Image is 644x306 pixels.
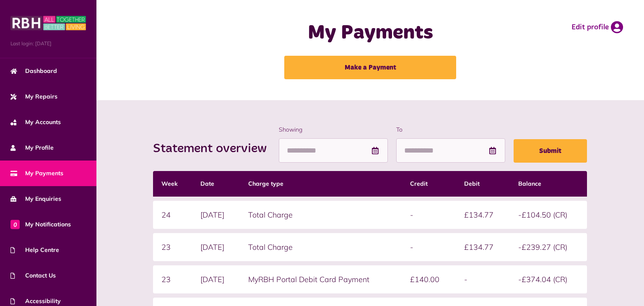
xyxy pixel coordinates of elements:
[10,271,56,280] span: Contact Us
[10,220,20,229] span: 0
[10,118,61,127] span: My Accounts
[240,171,402,197] th: Charge type
[396,125,505,134] label: To
[10,143,54,152] span: My Profile
[510,265,587,293] td: -£374.04 (CR)
[10,246,59,254] span: Help Centre
[456,265,510,293] td: -
[192,201,240,229] td: [DATE]
[510,201,587,229] td: -£104.50 (CR)
[456,201,510,229] td: £134.77
[192,171,240,197] th: Date
[153,141,275,156] h2: Statement overview
[456,171,510,197] th: Debit
[10,67,57,75] span: Dashboard
[240,233,402,261] td: Total Charge
[284,56,456,79] a: Make a Payment
[10,297,61,306] span: Accessibility
[192,233,240,261] td: [DATE]
[402,265,456,293] td: £140.00
[153,233,192,261] td: 23
[10,40,86,47] span: Last login: [DATE]
[402,233,456,261] td: -
[456,233,510,261] td: £134.77
[153,171,192,197] th: Week
[279,125,388,134] label: Showing
[242,21,499,45] h1: My Payments
[10,15,86,31] img: MyRBH
[153,265,192,293] td: 23
[10,220,71,229] span: My Notifications
[10,194,61,203] span: My Enquiries
[402,171,456,197] th: Credit
[402,201,456,229] td: -
[240,201,402,229] td: Total Charge
[10,169,63,178] span: My Payments
[514,139,587,163] button: Submit
[510,233,587,261] td: -£239.27 (CR)
[153,201,192,229] td: 24
[240,265,402,293] td: MyRBH Portal Debit Card Payment
[510,171,587,197] th: Balance
[192,265,240,293] td: [DATE]
[10,92,57,101] span: My Repairs
[571,21,623,34] a: Edit profile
